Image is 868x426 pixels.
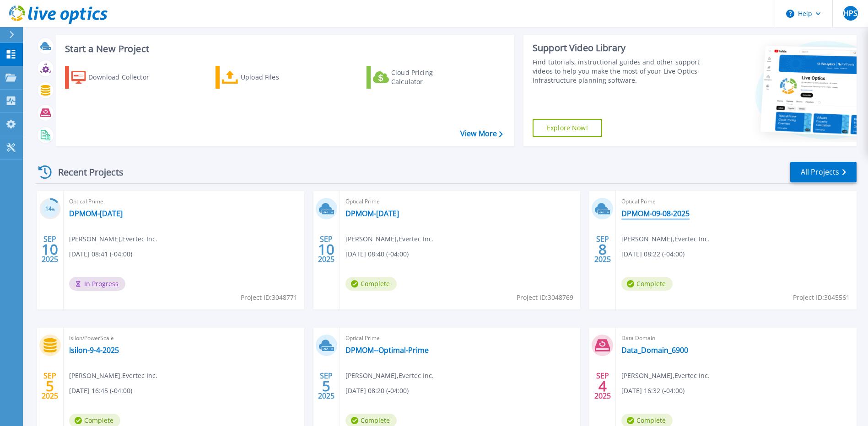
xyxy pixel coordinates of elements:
div: SEP 2025 [594,233,611,266]
a: Data_Domain_6900 [621,346,688,355]
span: Isilon/PowerScale [69,333,299,343]
div: Upload Files [241,68,314,86]
span: Project ID: 3048769 [517,293,573,303]
span: 10 [318,245,334,253]
span: HPS [843,10,857,17]
a: View More [460,129,503,138]
span: [PERSON_NAME] , Evertec Inc. [621,371,710,381]
span: 10 [42,245,58,253]
div: SEP 2025 [318,369,335,403]
h3: Start a New Project [65,44,502,54]
span: [PERSON_NAME] , Evertec Inc. [621,234,710,244]
span: [PERSON_NAME] , Evertec Inc. [345,234,434,244]
span: [DATE] 16:32 (-04:00) [621,386,685,396]
span: 8 [598,245,607,253]
div: Download Collector [88,68,162,86]
a: Download Collector [65,66,167,89]
div: SEP 2025 [41,233,59,266]
div: SEP 2025 [318,233,335,266]
div: Support Video Library [533,42,702,54]
span: [PERSON_NAME] , Evertec Inc. [345,371,434,381]
a: Upload Files [216,66,318,89]
div: Find tutorials, instructional guides and other support videos to help you make the most of your L... [533,58,702,85]
span: Optical Prime [69,197,299,207]
a: Cloud Pricing Calculator [367,66,469,89]
a: DPMOM--Optimal-Prime [345,346,429,355]
span: [PERSON_NAME] , Evertec Inc. [69,234,157,244]
a: DPMOM-[DATE] [345,209,399,218]
span: [DATE] 08:40 (-04:00) [345,249,409,259]
span: Optical Prime [345,333,575,343]
span: Complete [621,277,673,291]
h3: 14 [39,204,61,214]
a: All Projects [790,162,857,182]
span: 5 [322,382,330,390]
span: [DATE] 08:41 (-04:00) [69,249,132,259]
a: DPMOM-[DATE] [69,209,123,218]
a: DPMOM-09-08-2025 [621,209,690,218]
span: [PERSON_NAME] , Evertec Inc. [69,371,157,381]
a: Explore Now! [533,119,602,137]
span: % [52,207,55,212]
span: 5 [46,382,54,390]
span: Optical Prime [345,197,575,207]
a: Isilon-9-4-2025 [69,346,119,355]
div: Cloud Pricing Calculator [391,68,464,86]
span: 4 [598,382,607,390]
span: Data Domain [621,333,851,343]
div: SEP 2025 [594,369,611,403]
div: SEP 2025 [41,369,59,403]
span: In Progress [69,277,125,291]
span: Project ID: 3048771 [241,293,297,303]
span: Project ID: 3045561 [793,293,850,303]
span: [DATE] 08:20 (-04:00) [345,386,409,396]
span: [DATE] 08:22 (-04:00) [621,249,685,259]
span: [DATE] 16:45 (-04:00) [69,386,132,396]
span: Complete [345,277,397,291]
span: Optical Prime [621,197,851,207]
div: Recent Projects [35,161,136,183]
